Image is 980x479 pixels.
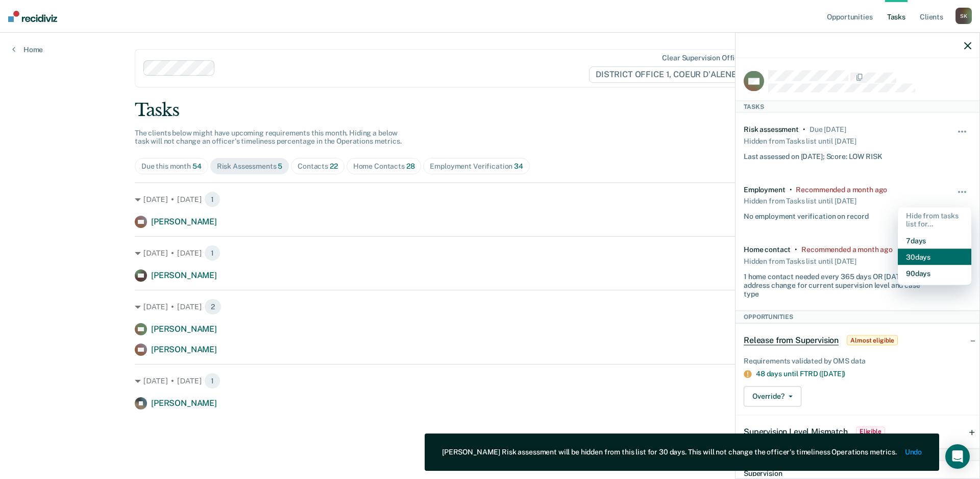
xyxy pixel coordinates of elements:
div: [DATE] • [DATE] [135,191,845,208]
span: 34 [514,162,523,170]
span: DISTRICT OFFICE 1, COEUR D'ALENE [589,66,751,83]
div: [DATE] • [DATE] [135,245,845,261]
dt: Supervision [744,469,971,478]
div: [DATE] • [DATE] [135,373,845,389]
a: Home [12,45,43,54]
span: [PERSON_NAME] [151,217,217,226]
div: Opportunities [736,311,979,323]
span: 1 [204,373,220,389]
div: No employment verification on record [744,208,869,221]
div: Hidden from Tasks list until [DATE] [744,254,856,268]
div: [DATE] • [DATE] [135,299,845,315]
span: 1 [204,245,220,261]
span: The clients below might have upcoming requirements this month. Hiding a below task will not chang... [135,129,402,146]
div: Home Contacts [353,162,415,171]
div: Clear supervision officers [662,54,749,62]
span: Eligible [856,426,885,437]
button: 90 days [898,265,971,282]
div: Employment [744,185,786,194]
div: Open Intercom Messenger [945,444,970,469]
div: Tasks [736,100,979,112]
span: 28 [406,162,415,170]
div: • [795,245,797,254]
span: 54 [192,162,202,170]
span: Almost eligible [847,335,898,345]
div: Risk Assessments [217,162,283,171]
div: Hidden from Tasks list until [DATE] [744,194,856,208]
div: Release from SupervisionAlmost eligible [736,324,979,356]
span: Supervision Level Mismatch [744,426,848,436]
div: 1 home contact needed every 365 days OR [DATE] of an address change for current supervision level... [744,268,934,298]
div: Hidden from Tasks list until [DATE] [744,133,856,148]
span: [PERSON_NAME] [151,345,217,354]
div: Recommended a month ago [796,185,887,194]
div: Due 2 years ago [810,125,846,134]
span: 2 [204,299,222,315]
div: Last assessed on [DATE]; Score: LOW RISK [744,148,882,161]
div: Recommended a month ago [801,245,893,254]
div: S K [955,8,972,24]
div: Contacts [298,162,338,171]
button: 30 days [898,249,971,265]
button: Undo [905,448,922,457]
div: Home contact [744,245,791,254]
span: [PERSON_NAME] [151,398,217,408]
span: 5 [278,162,282,170]
span: 22 [330,162,338,170]
div: [PERSON_NAME] Risk assessment will be hidden from this list for 30 days. This will not change the... [442,448,897,457]
div: Due this month [141,162,202,171]
span: 1 [204,191,220,208]
div: Tasks [135,100,845,121]
button: 7 days [898,233,971,249]
div: Employment Verification [430,162,523,171]
span: [PERSON_NAME] [151,270,217,280]
div: Supervision Level MismatchEligible [736,415,979,448]
div: • [790,185,792,194]
div: 48 days until FTRD ([DATE]) [756,369,971,378]
div: Risk assessment [744,125,799,134]
span: [PERSON_NAME] [151,324,217,334]
div: • [803,125,805,134]
span: Release from Supervision [744,335,839,345]
div: Hide from tasks list for... [898,207,971,233]
div: Requirements validated by OMS data [744,356,971,365]
button: Override? [744,386,801,406]
img: Recidiviz [8,11,57,22]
